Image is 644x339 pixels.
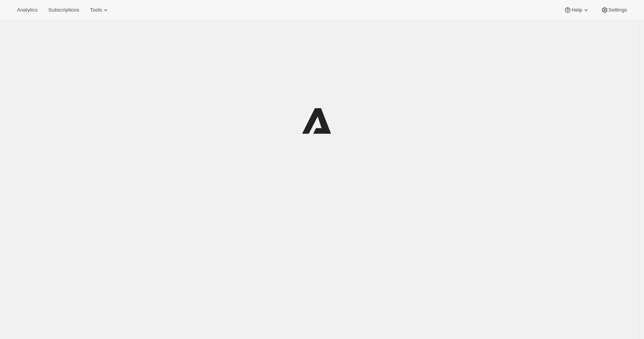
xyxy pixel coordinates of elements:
button: Help [559,5,594,15]
span: Analytics [17,7,37,13]
button: Analytics [12,5,42,15]
span: Tools [90,7,102,13]
button: Subscriptions [44,5,84,15]
span: Subscriptions [48,7,79,13]
span: Settings [609,7,627,13]
span: Help [571,7,582,13]
button: Settings [596,5,632,15]
button: Tools [85,5,114,15]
